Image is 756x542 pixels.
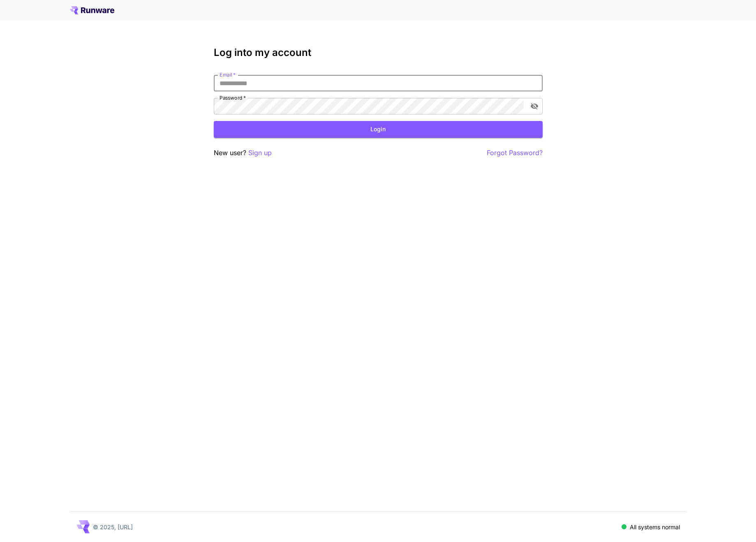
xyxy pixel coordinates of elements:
button: Forgot Password? [487,148,543,158]
label: Email [220,71,236,78]
button: Sign up [248,148,272,158]
label: Password [220,94,246,101]
p: All systems normal [630,523,680,531]
h3: Log into my account [214,47,543,58]
p: © 2025, [URL] [93,523,133,531]
button: toggle password visibility [527,99,542,114]
button: Login [214,121,543,138]
p: New user? [214,148,272,158]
